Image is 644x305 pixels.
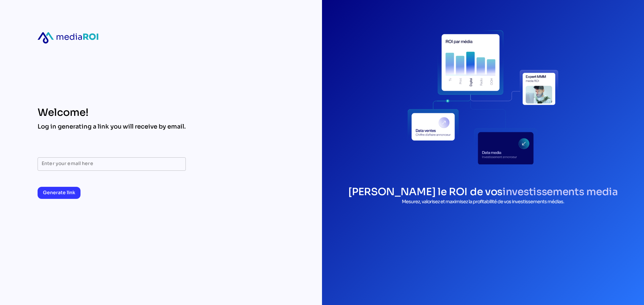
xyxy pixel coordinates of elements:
[38,123,186,131] div: Log in generating a link you will receive by email.
[502,185,618,198] span: investissements media
[38,32,98,44] div: mediaroi
[348,198,618,205] p: Mesurez, valorisez et maximisez la profitabilité de vos investissements médias.
[348,185,618,198] h1: [PERSON_NAME] le ROI de vos
[38,106,186,119] div: Welcome!
[43,188,75,197] span: Generate link
[38,187,80,199] button: Generate link
[408,21,558,172] div: login
[42,157,182,171] input: Enter your email here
